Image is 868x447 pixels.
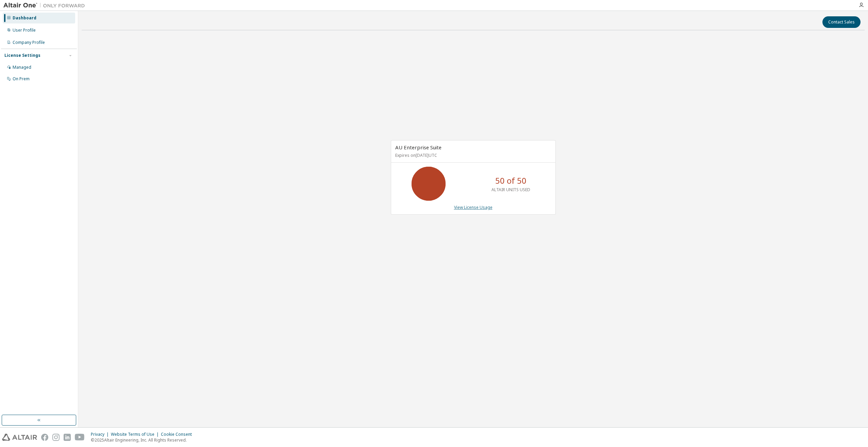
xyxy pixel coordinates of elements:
[41,434,48,441] img: facebook.svg
[13,65,31,70] div: Managed
[395,144,441,151] span: AU Enterprise Suite
[91,432,111,437] div: Privacy
[161,432,196,437] div: Cookie Consent
[395,152,550,158] p: Expires on [DATE] UTC
[3,2,88,9] img: Altair One
[13,40,45,45] div: Company Profile
[491,187,530,193] p: ALTAIR UNITS USED
[454,204,493,210] a: View License Usage
[75,434,85,441] img: youtube.svg
[13,76,30,82] div: On Prem
[2,434,37,441] img: altair_logo.svg
[91,437,196,443] p: © 2025 Altair Engineering, Inc. All Rights Reserved.
[13,28,36,33] div: User Profile
[13,15,36,21] div: Dashboard
[52,434,60,441] img: instagram.svg
[64,434,71,441] img: linkedin.svg
[495,175,527,186] p: 50 of 50
[4,53,40,58] div: License Settings
[111,432,161,437] div: Website Terms of Use
[822,16,861,28] button: Contact Sales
